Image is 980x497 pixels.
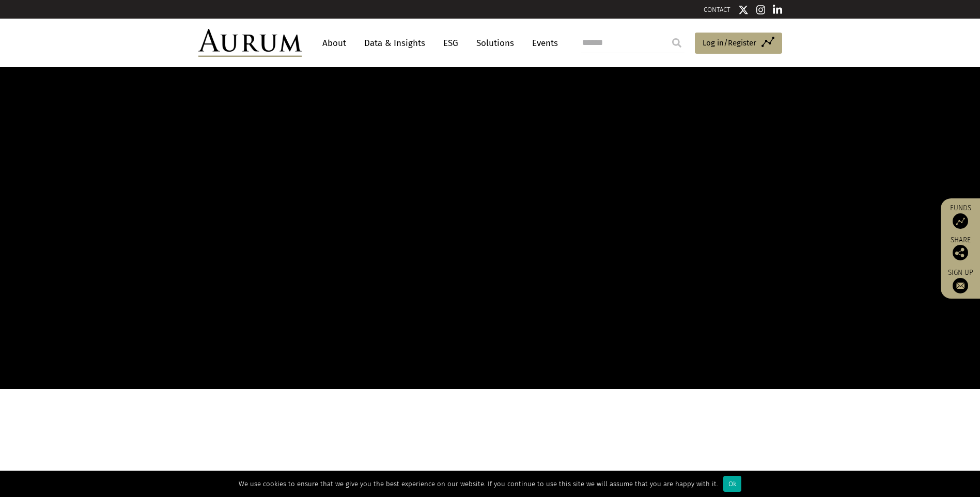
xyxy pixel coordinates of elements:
[317,34,351,53] a: About
[953,213,968,229] img: Access Funds
[198,29,302,57] img: Aurum
[946,268,975,293] a: Sign up
[695,33,782,54] a: Log in/Register
[946,204,975,229] a: Funds
[438,34,463,53] a: ESG
[359,34,430,53] a: Data & Insights
[471,34,519,53] a: Solutions
[773,5,782,15] img: Linkedin icon
[703,37,756,49] span: Log in/Register
[527,34,558,53] a: Events
[723,476,741,492] div: Ok
[953,278,968,293] img: Sign up to our newsletter
[946,237,975,260] div: Share
[704,6,730,13] a: CONTACT
[738,5,749,15] img: Twitter icon
[953,245,968,260] img: Share this post
[666,33,687,53] input: Submit
[756,5,766,15] img: Instagram icon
